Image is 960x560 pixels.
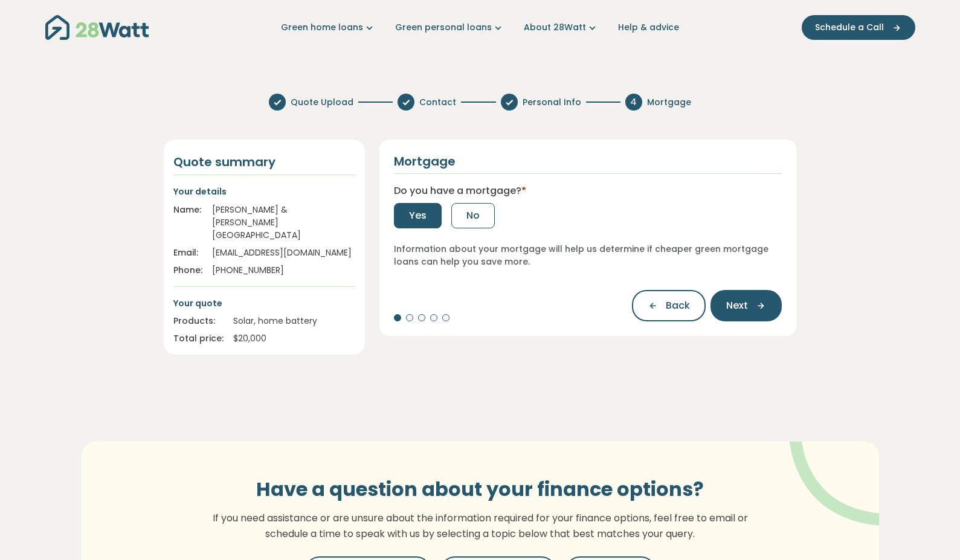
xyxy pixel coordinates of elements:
[233,315,355,327] div: Solar, home battery
[173,154,355,170] h4: Quote summary
[395,21,504,34] a: Green personal loans
[451,203,495,228] button: No
[45,15,149,40] img: 28Watt
[212,246,355,259] div: [EMAIL_ADDRESS][DOMAIN_NAME]
[815,21,884,34] span: Schedule a Call
[281,21,376,34] a: Green home loans
[212,264,355,277] div: [PHONE_NUMBER]
[45,12,915,43] nav: Main navigation
[291,96,353,109] span: Quote Upload
[632,290,706,321] button: Back
[233,332,355,345] div: $ 20,000
[394,184,526,198] label: Do you have a mortgage?
[710,290,782,321] button: Next
[523,96,581,109] span: Personal Info
[394,243,782,268] div: Information about your mortgage will help us determine if cheaper green mortgage loans can help y...
[173,204,202,242] div: Name:
[726,298,748,313] span: Next
[173,246,202,259] div: Email:
[173,264,202,277] div: Phone:
[173,185,355,198] p: Your details
[409,208,427,223] span: Yes
[524,21,599,34] a: About 28Watt
[173,297,355,310] p: Your quote
[212,204,355,242] div: [PERSON_NAME] & [PERSON_NAME] [GEOGRAPHIC_DATA]
[173,315,224,327] div: Products:
[618,21,679,34] a: Help & advice
[205,478,755,501] h3: Have a question about your finance options?
[394,203,442,228] button: Yes
[173,332,224,345] div: Total price:
[419,96,456,109] span: Contact
[625,94,642,111] div: 4
[666,298,690,313] span: Back
[758,408,915,526] img: vector
[466,208,480,223] span: No
[394,154,456,169] h2: Mortgage
[647,96,691,109] span: Mortgage
[802,15,915,40] button: Schedule a Call
[205,510,755,541] p: If you need assistance or are unsure about the information required for your finance options, fee...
